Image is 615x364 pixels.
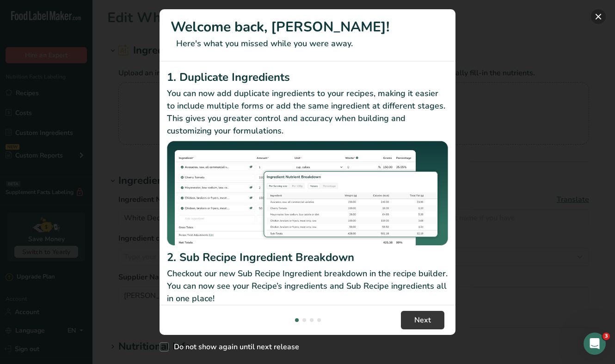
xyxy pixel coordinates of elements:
[603,333,610,340] span: 3
[167,87,448,137] p: You can now add duplicate ingredients to your recipes, making it easier to include multiple forms...
[584,333,606,355] iframe: Intercom live chat
[169,342,299,352] span: Do not show again until next release
[167,69,448,85] h2: 1. Duplicate Ingredients
[414,315,431,326] span: Next
[167,141,448,246] img: Duplicate Ingredients
[167,267,448,305] p: Checkout our new Sub Recipe Ingredient breakdown in the recipe builder. You can now see your Reci...
[171,17,444,37] h1: Welcome back, [PERSON_NAME]!
[171,37,444,50] p: Here's what you missed while you were away.
[167,249,448,266] h2: 2. Sub Recipe Ingredient Breakdown
[401,311,444,329] button: Next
